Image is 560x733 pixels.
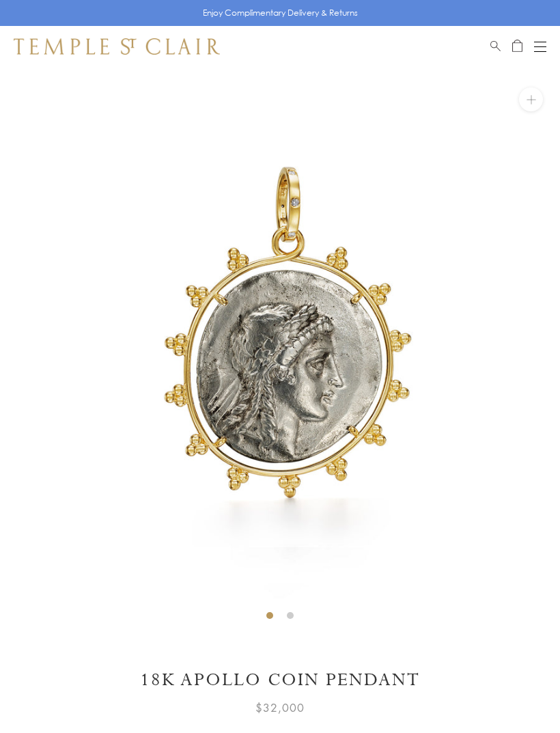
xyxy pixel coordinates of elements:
button: Open navigation [534,38,546,55]
a: Search [490,38,501,55]
iframe: Gorgias live chat messenger [492,669,546,719]
p: Enjoy Complimentary Delivery & Returns [203,6,358,20]
h1: 18K Apollo Coin Pendant [14,668,546,692]
a: Open Shopping Bag [512,38,522,55]
span: $32,000 [255,699,305,717]
img: Temple St. Clair [14,38,220,55]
